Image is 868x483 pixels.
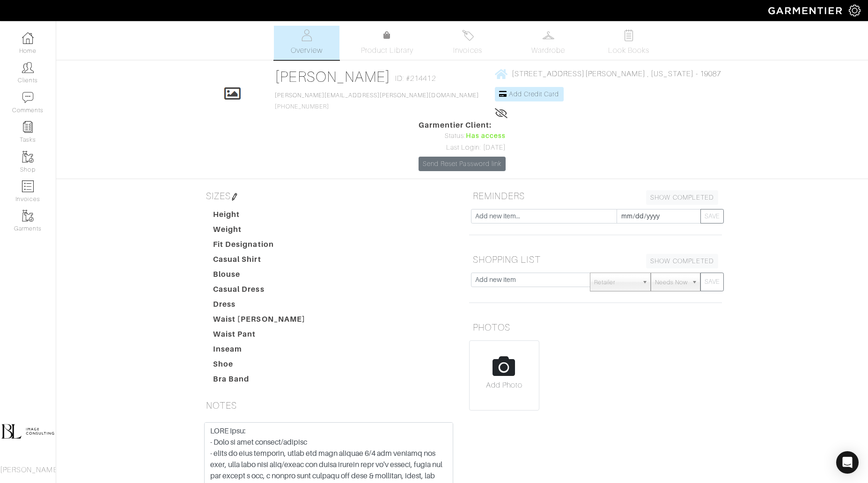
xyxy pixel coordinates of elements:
[206,374,313,389] dt: Bra Band
[531,45,565,56] span: Wardrobe
[206,239,313,254] dt: Fit Designation
[469,187,722,205] h5: REMINDERS
[608,45,650,56] span: Look Books
[206,314,313,329] dt: Waist [PERSON_NAME]
[700,209,724,223] button: SAVE
[202,396,455,415] h5: NOTES
[275,68,390,85] a: [PERSON_NAME]
[206,224,313,239] dt: Weight
[206,269,313,284] dt: Blouse
[206,344,313,359] dt: Inseam
[206,329,313,344] dt: Waist Pant
[419,143,506,153] div: Last Login: [DATE]
[495,87,564,101] a: Add Credit Card
[700,273,724,291] button: SAVE
[354,30,420,56] a: Product Library
[22,210,34,222] img: garments-icon-b7da505a4dc4fd61783c78ac3ca0ef83fa9d6f193b1c9dc38574b1d14d53ca28.png
[206,209,313,224] dt: Height
[206,299,313,314] dt: Dress
[22,180,34,192] img: orders-icon-0abe47150d42831381b5fb84f609e132dff9fe21cb692f30cb5eec754e2cba89.png
[435,26,500,60] a: Invoices
[22,32,34,44] img: dashboard-icon-dbcd8f5a0b271acd01030246c82b418ddd0df26cd7fceb0bd07c9910d44c42f6.png
[469,250,722,269] h5: SHOPPING LIST
[512,70,721,78] span: [STREET_ADDRESS][PERSON_NAME] , [US_STATE] - 19087
[543,29,554,41] img: wardrobe-487a4870c1b7c33e795ec22d11cfc2ed9d08956e64fb3008fe2437562e282088.svg
[22,92,34,103] img: comment-icon-a0a6a9ef722e966f86d9cbdc48e553b5cf19dbc54f86b18d962a5391bc8f6eb6.png
[471,273,590,287] input: Add new item
[231,193,238,201] img: pen-cf24a1663064a2ec1b9c1bd2387e9de7a2fa800b781884d57f21acf72779bad2.png
[301,29,313,41] img: basicinfo-40fd8af6dae0f16599ec9e87c0ef1c0a1fdea2edbe929e3d69a839185d80c458.svg
[623,29,635,41] img: todo-9ac3debb85659649dc8f770b8b6100bb5dab4b48dedcbae339e5042a72dfd3cc.svg
[509,90,559,98] span: Add Credit Card
[275,92,479,99] a: [PERSON_NAME][EMAIL_ADDRESS][PERSON_NAME][DOMAIN_NAME]
[274,26,339,60] a: Overview
[495,68,721,79] a: [STREET_ADDRESS][PERSON_NAME] , [US_STATE] - 19087
[646,190,718,205] a: SHOW COMPLETED
[291,45,322,56] span: Overview
[849,5,861,16] img: gear-icon-white-bd11855cb880d31180b6d7d6211b90ccbf57a29d726f0c71d8c61bd08dd39cc2.png
[202,187,455,205] h5: SIZES
[206,254,313,269] dt: Casual Shirt
[22,62,34,73] img: clients-icon-6bae9207a08558b7cb47a8932f037763ab4055f8c8b6bfacd5dc20c3e0201464.png
[471,209,617,223] input: Add new item...
[646,254,718,268] a: SHOW COMPLETED
[361,45,414,56] span: Product Library
[466,131,506,141] span: Has access
[206,284,313,299] dt: Casual Dress
[275,92,479,110] span: [PHONE_NUMBER]
[836,451,859,474] div: Open Intercom Messenger
[469,318,722,337] h5: PHOTOS
[419,120,506,131] span: Garmentier Client:
[462,29,474,41] img: orders-27d20c2124de7fd6de4e0e44c1d41de31381a507db9b33961299e4e07d508b8c.svg
[596,26,662,60] a: Look Books
[453,45,482,56] span: Invoices
[22,151,34,163] img: garments-icon-b7da505a4dc4fd61783c78ac3ca0ef83fa9d6f193b1c9dc38574b1d14d53ca28.png
[764,2,849,19] img: garmentier-logo-header-white-b43fb05a5012e4ada735d5af1a66efaba907eab6374d6393d1fbf88cb4ef424d.png
[395,73,436,84] span: ID: #214412
[22,121,34,133] img: reminder-icon-8004d30b9f0a5d33ae49ab947aed9ed385cf756f9e5892f1edd6e32f2345188e.png
[594,273,638,292] span: Retailer
[419,131,506,141] div: Status:
[515,26,581,60] a: Wardrobe
[419,157,506,171] a: Send Reset Password link
[206,359,313,374] dt: Shoe
[655,273,688,292] span: Needs Now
